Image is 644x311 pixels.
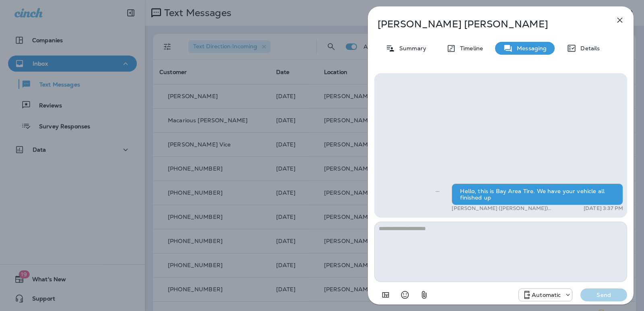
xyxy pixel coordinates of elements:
[378,19,597,30] p: [PERSON_NAME] [PERSON_NAME]
[513,45,547,51] p: Messaging
[436,187,440,194] span: Sent
[378,287,394,303] button: Add in a premade template
[397,287,413,303] button: Select an emoji
[584,205,623,212] p: [DATE] 3:37 PM
[576,45,600,51] p: Details
[452,183,623,205] div: Hello, this is Bay Area Tire. We have your vehicle all finished up
[456,45,483,51] p: Timeline
[452,205,554,212] p: [PERSON_NAME] ([PERSON_NAME]) [PERSON_NAME]
[532,292,561,298] p: Automatic
[395,45,426,51] p: Summary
